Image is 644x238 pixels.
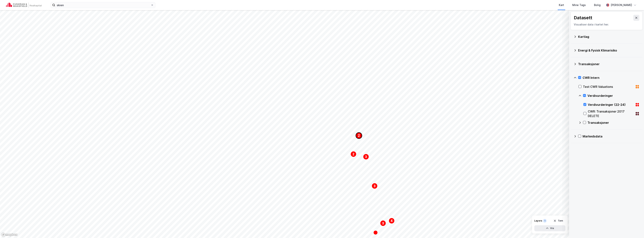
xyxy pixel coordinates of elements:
[588,109,634,118] div: CWR: Transaksjoner 2017 DELETE
[583,75,640,80] div: CWR Intern
[587,120,640,125] div: Transaksjoner
[578,48,640,53] div: Energi & Fysisk Klimarisiko
[55,2,151,8] input: Søk på adresse, matrikkel, gårdeiere, leietakere eller personer
[353,153,354,156] text: 2
[391,219,393,223] text: 4
[574,15,592,21] div: Datasett
[625,220,644,238] div: Kontrollprogram for chat
[583,134,640,139] div: Markedsdata
[572,3,586,7] div: Mine Tags
[373,230,378,235] div: Map marker
[372,183,378,189] div: Map marker
[363,154,369,160] div: Map marker
[358,134,360,137] text: 2
[625,220,644,238] iframe: Chat Widget
[534,225,565,231] button: Vis
[380,220,386,226] div: Map marker
[574,22,639,27] div: Visualiser data i kartet her.
[578,34,640,39] div: Kartlag
[551,218,565,224] button: Tøm
[583,84,634,89] div: Test CWR Valuations
[350,151,356,157] div: Map marker
[578,62,640,66] div: Transaksjoner
[1,233,18,237] a: Mapbox homepage
[534,219,542,222] div: Layers
[594,3,601,7] div: Bolig
[356,133,362,139] div: Map marker
[382,222,384,225] text: 3
[559,3,564,7] div: Kart
[6,2,42,8] img: cushman-wakefield-realkapital-logo.202ea83816669bd177139c58696a8fa1.svg
[543,219,547,223] div: 1
[365,155,367,158] text: 3
[389,218,395,224] div: Map marker
[588,102,634,107] div: Verdivurderinger (22-24)
[611,3,632,7] div: [PERSON_NAME]
[587,93,640,98] div: Verdivurderinger
[374,184,376,188] text: 3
